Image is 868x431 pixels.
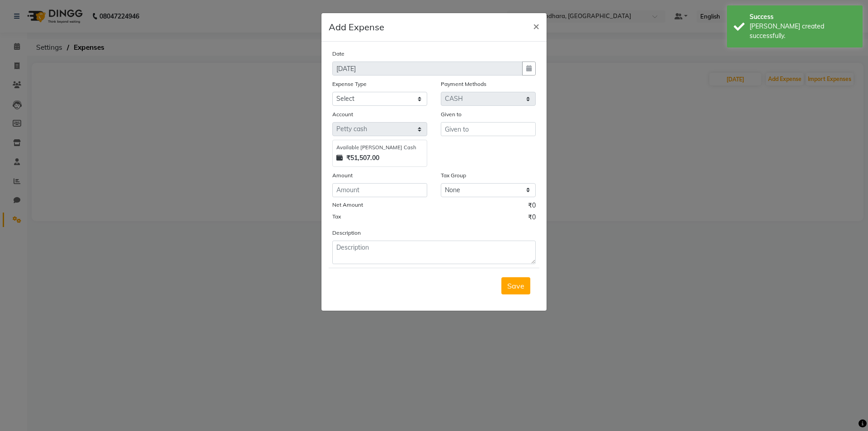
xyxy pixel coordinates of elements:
div: Available [PERSON_NAME] Cash [336,144,423,152]
label: Given to [441,110,462,118]
input: Given to [441,122,536,136]
label: Payment Methods [441,80,486,88]
label: Amount [332,171,353,180]
span: ₹0 [528,213,536,224]
span: ₹0 [528,201,536,213]
input: Amount [332,183,427,197]
div: Bill created successfully. [750,22,856,41]
label: Net Amount [332,201,363,209]
button: Close [526,13,547,38]
label: Tax Group [441,171,466,180]
label: Expense Type [332,80,367,88]
label: Account [332,110,353,118]
span: × [533,19,539,33]
label: Date [332,50,344,58]
div: Success [750,12,856,22]
label: Description [332,229,361,237]
button: Save [501,277,530,294]
h5: Add Expense [329,20,384,34]
label: Tax [332,213,341,221]
strong: ₹51,507.00 [346,153,379,163]
span: Save [507,281,524,290]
